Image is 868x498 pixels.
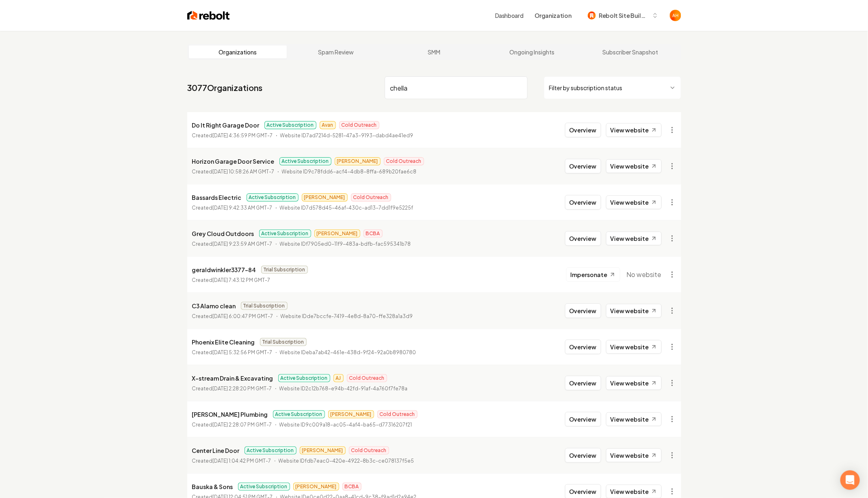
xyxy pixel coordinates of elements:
time: [DATE] 7:43:12 PM GMT-7 [213,277,271,283]
span: [PERSON_NAME] [335,157,381,165]
span: Active Subscription [264,121,316,129]
a: View website [606,412,662,426]
span: [PERSON_NAME] [314,230,360,238]
p: Website ID 7d578d45-46af-430c-ad13-7dd1f9e5225f [280,204,413,212]
p: [PERSON_NAME] Plumbing [192,409,268,419]
button: Open user button [670,10,681,21]
p: Website ID 9c78fdd6-acf4-4db8-8ffa-689b20fae6c8 [282,168,417,176]
p: Center Line Door [192,446,240,455]
span: BCBA [364,230,383,238]
button: Overview [565,376,601,390]
span: Avan [320,121,336,129]
span: Trial Subscription [260,338,307,346]
a: Ongoing Insights [483,45,581,58]
time: [DATE] 2:28:07 PM GMT-7 [213,422,272,428]
p: Bauska & Sons [192,482,233,492]
span: Trial Subscription [241,302,288,310]
span: Cold Outreach [351,193,391,201]
p: Website ID eba7ab42-461e-438d-9f24-92a0b8980780 [280,349,416,357]
p: Bassards Electric [192,193,242,202]
time: [DATE] 9:23:59 AM GMT-7 [213,241,273,247]
p: Horizon Garage Door Service [192,156,275,166]
span: Rebolt Site Builder [599,11,649,20]
button: Overview [565,195,601,210]
button: Overview [565,303,601,318]
a: View website [606,123,662,137]
span: AJ [333,374,344,382]
span: Active Subscription [247,193,299,201]
a: View website [606,448,662,462]
input: Search by name or ID [385,76,528,99]
p: Grey Cloud Outdoors [192,229,254,238]
span: [PERSON_NAME] [302,193,348,201]
p: Created [192,204,273,212]
a: View website [606,159,662,173]
button: Overview [565,231,601,246]
time: [DATE] 6:00:47 PM GMT-7 [213,313,273,319]
p: Created [192,168,275,176]
span: Cold Outreach [384,157,424,165]
p: Phoenix Elite Cleaning [192,337,255,347]
div: Open Intercom Messenger [840,470,860,490]
span: Active Subscription [245,446,297,455]
span: [PERSON_NAME] [300,446,346,455]
button: Overview [565,448,601,463]
a: 3077Organizations [187,82,263,93]
button: Overview [565,123,601,137]
p: X-stream Drain & Excavating [192,373,273,383]
a: Spam Review [287,45,385,58]
p: Created [192,457,271,465]
p: Created [192,240,273,248]
span: Active Subscription [278,374,330,382]
p: Website ID 2c12b768-e94b-42fd-91af-4a760f7fe78a [279,385,408,393]
a: View website [606,304,662,318]
span: Active Subscription [273,410,325,418]
a: Dashboard [495,11,524,19]
img: Rebolt Site Builder [588,11,596,19]
p: Created [192,385,272,393]
span: Impersonate [571,271,608,279]
a: View website [606,376,662,390]
button: Impersonate [566,267,620,282]
a: Subscriber Snapshot [581,45,680,58]
span: Active Subscription [279,157,331,165]
span: [PERSON_NAME] [328,410,374,418]
img: Rebolt Logo [187,10,230,21]
p: Website ID 9c009a18-ac05-4af4-ba65-d77316207f21 [279,421,412,429]
a: Organizations [189,45,287,58]
a: SMM [385,45,483,58]
p: Website ID fdb7eac0-420e-4922-8b3c-ce078137f5e5 [279,457,414,465]
p: Do It Right Garage Door [192,120,260,130]
p: geraldwinkler3377-84 [192,265,256,275]
button: Organization [530,8,576,23]
span: Cold Outreach [349,446,389,455]
p: Website ID 7ad7214d-5281-47a3-9193-dabd4ae41ed9 [280,132,413,140]
span: Trial Subscription [261,266,308,274]
span: Cold Outreach [377,410,418,418]
p: Created [192,349,273,357]
span: Cold Outreach [347,374,387,382]
time: [DATE] 5:32:56 PM GMT-7 [213,349,273,355]
a: View website [606,340,662,354]
time: [DATE] 10:58:26 AM GMT-7 [213,169,275,175]
span: Active Subscription [238,483,290,491]
button: Overview [565,340,601,354]
span: BCBA [342,483,361,491]
p: Created [192,421,272,429]
time: [DATE] 2:28:20 PM GMT-7 [213,385,272,392]
p: Website ID de7bccfe-7419-4e8d-8a70-ffe328a1a3d9 [281,312,413,320]
span: Active Subscription [259,230,311,238]
p: Created [192,276,271,284]
time: [DATE] 9:42:33 AM GMT-7 [213,205,273,211]
p: Created [192,312,273,320]
time: [DATE] 4:36:59 PM GMT-7 [213,132,273,139]
time: [DATE] 1:04:42 PM GMT-7 [213,458,271,464]
button: Overview [565,412,601,427]
p: Website ID f7905ed0-11f9-483a-bdfb-fac595341b78 [280,240,411,248]
p: C3 Alamo clean [192,301,236,311]
span: No website [627,270,662,279]
button: Overview [565,159,601,173]
img: Anthony Hurgoi [670,10,681,21]
p: Created [192,132,273,140]
span: [PERSON_NAME] [293,483,339,491]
